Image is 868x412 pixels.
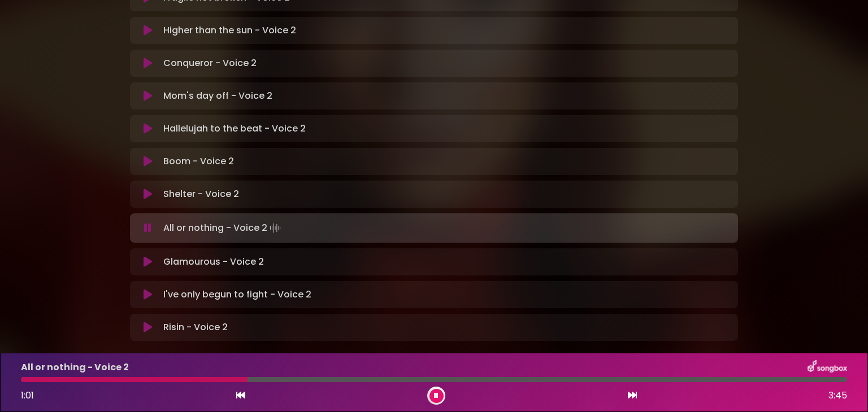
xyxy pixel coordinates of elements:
[808,360,847,375] img: songbox-logo-white.png
[163,321,228,334] p: Risin - Voice 2
[163,255,264,269] p: Glamourous - Voice 2
[267,220,283,236] img: waveform4.gif
[163,187,239,201] p: Shelter - Voice 2
[163,288,311,301] p: I've only begun to fight - Voice 2
[21,361,129,374] p: All or nothing - Voice 2
[163,56,257,70] p: Conqueror - Voice 2
[163,89,272,103] p: Mom's day off - Voice 2
[163,122,306,135] p: Hallelujah to the beat - Voice 2
[163,24,296,37] p: Higher than the sun - Voice 2
[163,220,283,236] p: All or nothing - Voice 2
[163,155,234,168] p: Boom - Voice 2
